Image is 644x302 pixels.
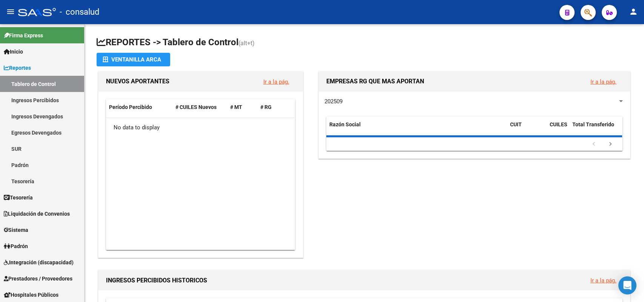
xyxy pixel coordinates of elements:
a: Ir a la pág. [590,78,616,85]
mat-icon: person [629,7,638,16]
datatable-header-cell: Razón Social [326,117,507,141]
span: Período Percibido [109,104,152,110]
span: Razón Social [329,121,361,127]
div: Open Intercom Messenger [618,276,636,294]
span: 202509 [324,98,343,105]
h1: REPORTES -> Tablero de Control [97,36,632,49]
button: Ir a la pág. [584,273,622,287]
span: INGRESOS PERCIBIDOS HISTORICOS [106,277,207,284]
div: Ventanilla ARCA [103,53,164,66]
span: - consalud [60,4,99,20]
span: Padrón [4,242,28,250]
span: Sistema [4,226,28,234]
datatable-header-cell: # RG [257,99,287,115]
span: Total Transferido [572,121,614,127]
datatable-header-cell: CUIT [507,117,547,141]
span: CUILES [550,121,567,127]
span: Tesorería [4,193,33,202]
span: Liquidación de Convenios [4,210,70,218]
span: Inicio [4,48,23,56]
a: go to next page [603,140,618,149]
span: CUIT [510,121,522,127]
button: Ir a la pág. [257,75,295,89]
span: NUEVOS APORTANTES [106,78,169,85]
span: Reportes [4,64,31,72]
a: Ir a la pág. [263,78,289,85]
span: # MT [230,104,242,110]
span: Firma Express [4,31,43,40]
datatable-header-cell: CUILES [547,117,569,141]
span: Hospitales Públicos [4,291,58,299]
span: (alt+t) [238,40,255,47]
datatable-header-cell: Período Percibido [106,99,172,115]
button: Ventanilla ARCA [97,53,170,66]
span: Integración (discapacidad) [4,258,74,267]
button: Ir a la pág. [584,75,622,89]
span: # RG [260,104,272,110]
a: Ir a la pág. [590,277,616,284]
div: No data to display [106,118,295,137]
datatable-header-cell: # CUILES Nuevos [172,99,227,115]
datatable-header-cell: # MT [227,99,257,115]
span: # CUILES Nuevos [175,104,217,110]
a: go to previous page [587,140,601,149]
mat-icon: menu [6,7,15,16]
span: Prestadores / Proveedores [4,274,72,283]
datatable-header-cell: Total Transferido [569,117,622,141]
span: EMPRESAS RG QUE MAS APORTAN [326,78,424,85]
